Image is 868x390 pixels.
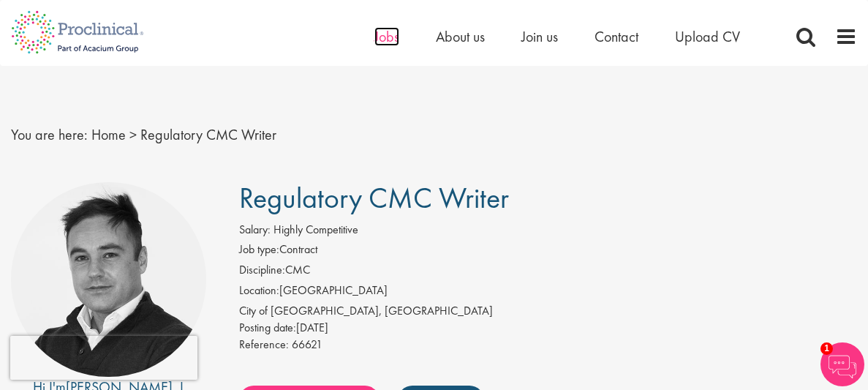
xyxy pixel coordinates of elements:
[239,320,296,335] span: Posting date:
[239,320,857,337] div: [DATE]
[820,342,833,355] span: 1
[239,262,285,279] label: Discipline:
[91,125,126,144] a: breadcrumb link
[239,282,279,299] label: Location:
[11,182,206,378] img: imeage of recruiter Peter Duvall
[374,27,399,46] a: Jobs
[239,262,857,282] li: CMC
[129,125,137,144] span: >
[239,241,857,262] li: Contract
[239,282,857,303] li: [GEOGRAPHIC_DATA]
[273,222,358,237] span: Highly Competitive
[436,27,485,46] a: About us
[675,27,740,46] a: Upload CV
[10,336,197,380] iframe: reCAPTCHA
[521,27,558,46] a: Join us
[595,27,638,46] a: Contact
[239,303,857,320] div: City of [GEOGRAPHIC_DATA], [GEOGRAPHIC_DATA]
[820,342,864,386] img: Chatbot
[140,125,276,144] span: Regulatory CMC Writer
[239,222,271,239] label: Salary:
[239,241,279,258] label: Job type:
[292,337,322,352] span: 66621
[239,179,509,217] span: Regulatory CMC Writer
[11,125,88,144] span: You are here:
[239,337,289,353] label: Reference:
